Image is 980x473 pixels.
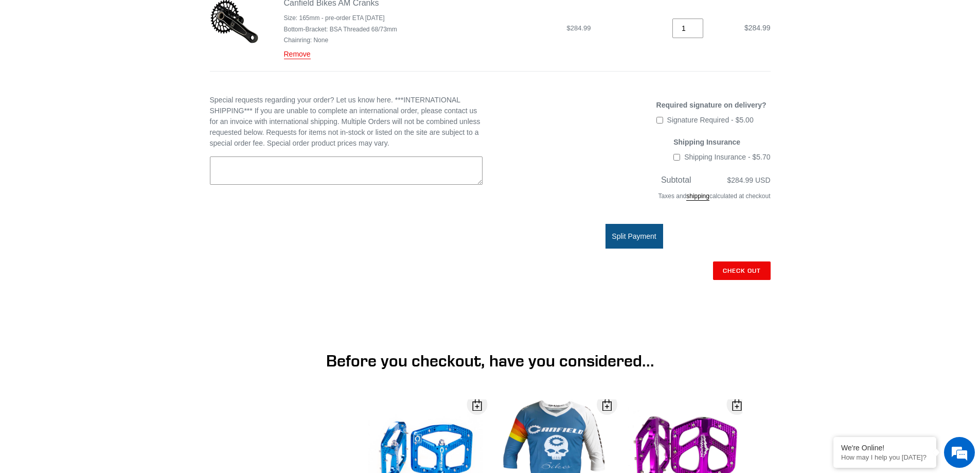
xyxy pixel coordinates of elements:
span: $284.99 [567,24,591,32]
span: Signature Required - $5.00 [667,116,754,124]
p: How may I help you today? [841,453,929,461]
iframe: PayPal-paypal [498,299,771,322]
h1: Before you checkout, have you considered... [238,351,742,371]
span: Required signature on delivery? [656,101,767,109]
span: Shipping Insurance - $5.70 [684,153,770,161]
div: Taxes and calculated at checkout [498,186,771,211]
ul: Product details [284,11,397,45]
img: d_696896380_company_1647369064580_696896380 [33,51,59,77]
li: Chainring: None [284,36,397,45]
div: Minimize live chat window [169,5,193,30]
input: Signature Required - $5.00 [656,117,663,124]
span: Subtotal [661,176,691,184]
div: Chat with us now [69,58,188,71]
span: We're online! [60,130,142,234]
span: $284.99 [744,24,771,32]
div: Navigation go back [11,57,27,72]
a: shipping [686,192,709,201]
button: Split Payment [605,224,663,249]
span: Shipping Insurance [673,138,740,146]
div: We're Online! [841,444,929,452]
input: Check out [713,261,771,280]
a: Remove Canfield Bikes AM Cranks - 165mm - pre-order ETA 9/30/25 / BSA Threaded 68/73mm / None [284,50,311,59]
label: Special requests regarding your order? Let us know here. ***INTERNATIONAL SHIPPING*** If you are ... [210,95,483,149]
span: Split Payment [612,232,656,240]
input: Shipping Insurance - $5.70 [673,154,680,161]
span: $284.99 USD [727,176,770,184]
li: Size: 165mm - pre-order ETA [DATE] [284,13,397,23]
li: Bottom-Bracket: BSA Threaded 68/73mm [284,25,397,34]
textarea: Type your message and hit 'Enter' [5,281,196,317]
